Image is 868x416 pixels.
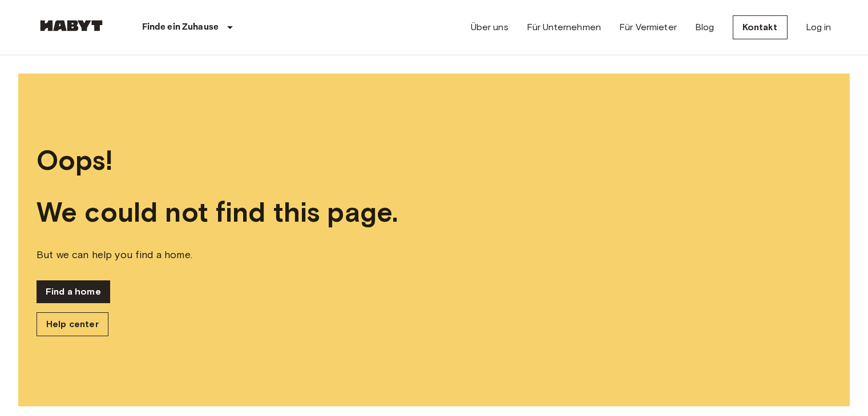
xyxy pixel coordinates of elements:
a: Log in [806,21,831,34]
a: Kontakt [733,15,788,39]
a: Find a home [37,280,110,303]
a: Help center [37,312,108,336]
a: Für Vermieter [619,21,677,34]
a: Blog [695,21,714,34]
p: Finde ein Zuhause [142,21,219,34]
span: We could not find this page. [37,195,831,229]
span: But we can help you find a home. [37,247,831,262]
img: Habyt [37,20,106,31]
a: Für Unternehmen [527,21,601,34]
span: Oops! [37,144,831,177]
a: Über uns [471,21,508,34]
